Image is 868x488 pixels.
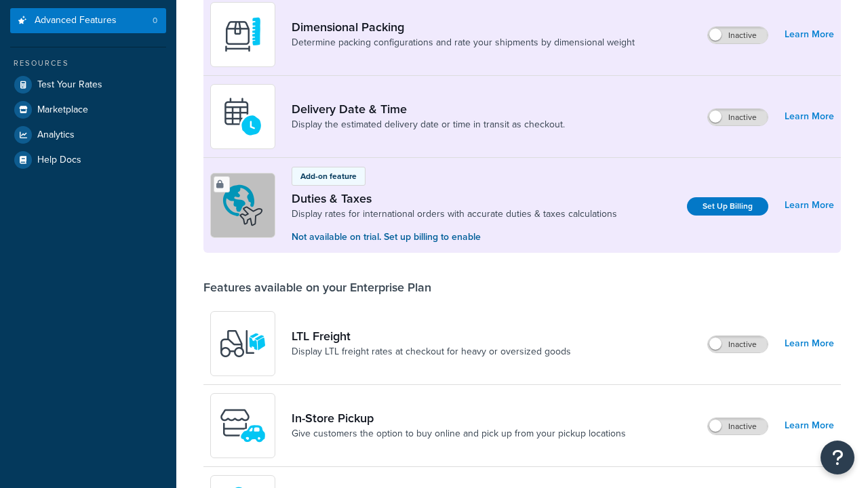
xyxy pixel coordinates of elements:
[10,98,166,122] a: Marketplace
[785,334,834,353] a: Learn More
[821,441,854,474] button: Open Resource Center
[292,20,635,35] a: Dimensional Packing
[687,197,768,216] a: Set Up Billing
[785,196,834,215] a: Learn More
[219,320,267,367] img: y79ZsPf0fXUFUhFXDzUgf+ktZg5F2+ohG75+v3d2s1D9TjoU8PiyCIluIjV41seZevKCRuEjTPPOKHJsQcmKCXGdfprl3L4q7...
[785,107,834,126] a: Learn More
[292,102,565,117] a: Delivery Date & Time
[708,109,768,125] label: Inactive
[708,27,768,43] label: Inactive
[292,191,617,206] a: Duties & Taxes
[35,15,117,26] span: Advanced Features
[219,11,267,58] img: DTVBYsAAAAAASUVORK5CYII=
[37,155,81,166] span: Help Docs
[219,93,267,140] img: gfkeb5ejjkALwAAAABJRU5ErkJggg==
[708,418,768,434] label: Inactive
[10,148,166,172] a: Help Docs
[10,8,166,33] li: Advanced Features
[203,280,431,295] div: Features available on your Enterprise Plan
[219,402,267,449] img: wfgcfpwTIucLEAAAAASUVORK5CYII=
[292,207,617,221] a: Display rates for international orders with accurate duties & taxes calculations
[292,329,571,344] a: LTL Freight
[10,123,166,147] a: Analytics
[292,230,617,245] p: Not available on trial. Set up billing to enable
[292,36,635,49] a: Determine packing configurations and rate your shipments by dimensional weight
[785,25,834,44] a: Learn More
[300,170,357,182] p: Add-on feature
[292,427,626,441] a: Give customers the option to buy online and pick up from your pickup locations
[10,8,166,33] a: Advanced Features0
[153,15,157,26] span: 0
[37,104,88,116] span: Marketplace
[10,73,166,97] a: Test Your Rates
[37,79,102,91] span: Test Your Rates
[292,411,626,426] a: In-Store Pickup
[785,416,834,435] a: Learn More
[37,129,75,141] span: Analytics
[10,58,166,69] div: Resources
[708,336,768,352] label: Inactive
[292,345,571,359] a: Display LTL freight rates at checkout for heavy or oversized goods
[292,118,565,131] a: Display the estimated delivery date or time in transit as checkout.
